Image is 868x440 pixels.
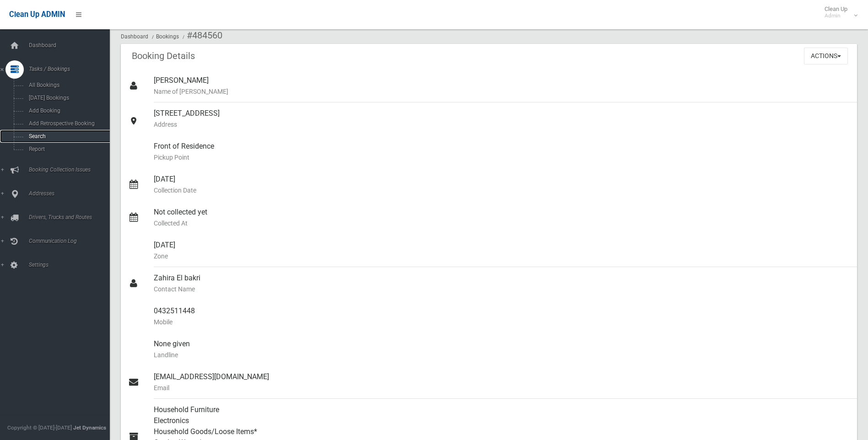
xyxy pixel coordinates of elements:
span: Tasks / Bookings [26,66,117,72]
div: 0432511448 [154,300,850,333]
div: [DATE] [154,234,850,267]
small: Zone [154,251,850,262]
small: Contact Name [154,284,850,295]
span: Clean Up ADMIN [9,10,65,19]
div: Front of Residence [154,135,850,168]
span: Add Booking [26,107,109,114]
small: Pickup Point [154,152,850,163]
li: #484560 [180,27,222,44]
small: Address [154,119,850,130]
span: Report [26,146,109,152]
small: Collection Date [154,185,850,196]
a: Bookings [156,33,179,40]
span: Drivers, Trucks and Routes [26,214,117,220]
a: [EMAIL_ADDRESS][DOMAIN_NAME]Email [121,366,857,399]
span: Addresses [26,190,117,197]
span: Clean Up [820,5,857,19]
span: Settings [26,262,117,268]
strong: Jet Dynamics [73,424,106,431]
a: Dashboard [121,33,148,40]
span: Search [26,133,109,140]
div: [DATE] [154,168,850,201]
small: Email [154,382,850,393]
small: Admin [825,12,847,19]
div: [PERSON_NAME] [154,70,850,102]
span: Communication Log [26,238,117,244]
small: Landline [154,349,850,360]
span: Copyright © [DATE]-[DATE] [7,424,72,431]
button: Actions [804,48,848,64]
div: Not collected yet [154,201,850,234]
span: Booking Collection Issues [26,166,117,173]
span: Add Retrospective Booking [26,120,109,127]
div: [EMAIL_ADDRESS][DOMAIN_NAME] [154,366,850,399]
small: Name of [PERSON_NAME] [154,86,850,97]
header: Booking Details [121,47,206,65]
div: Zahira El bakri [154,267,850,300]
span: All Bookings [26,82,109,88]
span: Dashboard [26,42,117,48]
small: Collected At [154,218,850,229]
span: [DATE] Bookings [26,95,109,101]
div: [STREET_ADDRESS] [154,102,850,135]
div: None given [154,333,850,366]
small: Mobile [154,317,850,327]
